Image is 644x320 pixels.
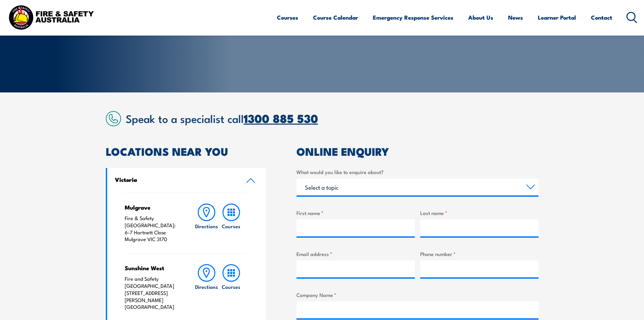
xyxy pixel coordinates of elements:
h2: Speak to a specialist call [126,112,539,124]
label: What would you like to enquire about? [296,168,539,176]
a: Learner Portal [538,8,576,26]
h6: Courses [222,283,240,290]
label: Last name [420,209,539,217]
a: Contact [591,8,612,26]
a: Courses [277,8,298,26]
h4: Victoria [115,176,236,183]
p: Fire and Safety [GEOGRAPHIC_DATA] [STREET_ADDRESS][PERSON_NAME] [GEOGRAPHIC_DATA] [125,275,181,311]
h4: Sunshine West [125,264,181,272]
a: Victoria [107,168,266,193]
h2: LOCATIONS NEAR YOU [106,146,266,156]
h6: Courses [222,222,240,230]
a: News [508,8,523,26]
p: Fire & Safety [GEOGRAPHIC_DATA]: 6-7 Hartnett Close Mulgrave VIC 3170 [125,215,181,243]
a: Directions [194,204,219,243]
a: Courses [219,204,243,243]
label: First name [296,209,415,217]
a: 1300 885 530 [244,109,318,127]
label: Email address [296,250,415,258]
label: Phone number [420,250,539,258]
h2: ONLINE ENQUIRY [296,146,539,156]
a: Courses [219,264,243,311]
h4: Mulgrave [125,204,181,211]
a: Course Calendar [313,8,358,26]
a: Emergency Response Services [373,8,453,26]
a: About Us [468,8,493,26]
label: Company Name [296,291,539,299]
h6: Directions [195,222,218,230]
h6: Directions [195,283,218,290]
a: Directions [194,264,219,311]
